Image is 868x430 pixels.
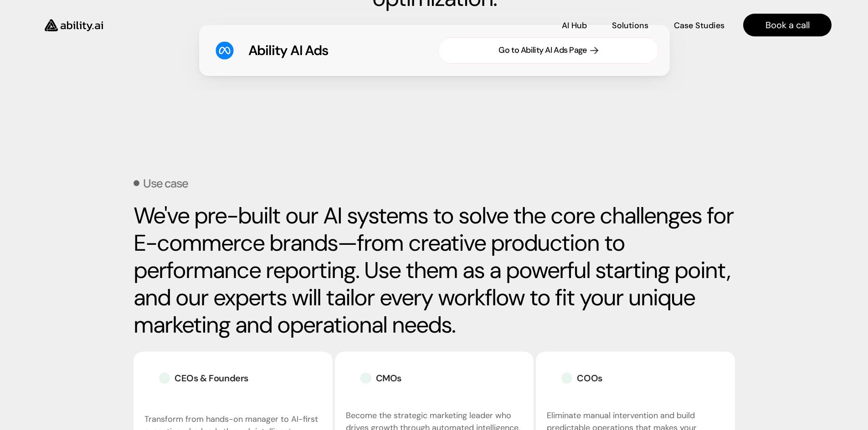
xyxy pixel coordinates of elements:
h3: COOs [577,372,602,384]
h3: CMOs [375,372,401,384]
p: Solutions [612,20,648,31]
p: Book a call [765,19,810,31]
a: Case Studies [673,17,725,33]
p: AI Hub [562,20,587,31]
h3: CEOs & Founders [175,372,248,384]
div: Go to Ability AI Ads Page [498,45,586,56]
a: Book a call [743,14,832,36]
a: Go to Ability AI Ads Page [437,37,658,63]
h2: We've pre-built our AI systems to solve the core challenges for E-commerce brands—from creative p... [134,202,735,339]
a: AI Hub [562,17,587,33]
a: Solutions [612,17,648,33]
h3: Ability AI Ads [248,41,352,60]
p: Case Studies [674,20,724,31]
nav: Main navigation [116,14,832,36]
p: Use case [143,177,188,189]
